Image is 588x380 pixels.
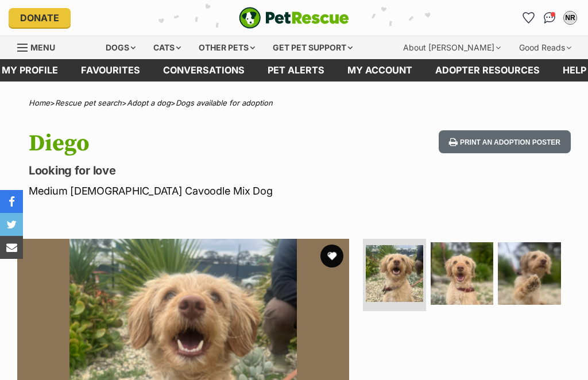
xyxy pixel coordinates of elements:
h1: Diego [29,130,361,157]
a: Adopter resources [424,59,551,82]
div: Get pet support [265,36,361,59]
p: Looking for love [29,162,361,179]
div: Other pets [191,36,263,59]
ul: Account quick links [520,9,579,27]
a: Adopt a dog [127,98,171,107]
a: My account [336,59,424,82]
img: Photo of Diego [366,245,423,303]
a: Menu [17,36,63,57]
a: PetRescue [239,7,349,29]
a: Conversations [540,9,559,27]
div: Cats [145,36,189,59]
div: About [PERSON_NAME] [395,36,509,59]
div: Good Reads [511,36,579,59]
img: Photo of Diego [498,242,561,305]
a: conversations [152,59,256,82]
a: Home [29,98,50,107]
a: Donate [9,8,71,28]
a: Favourites [520,9,538,27]
img: chat-41dd97257d64d25036548639549fe6c8038ab92f7586957e7f3b1b290dea8141.svg [544,12,556,24]
img: Photo of Diego [431,242,494,305]
p: Medium [DEMOGRAPHIC_DATA] Cavoodle Mix Dog [29,183,361,199]
a: Pet alerts [256,59,336,82]
a: Rescue pet search [55,98,122,107]
div: NR [564,12,576,24]
button: My account [561,9,579,27]
a: Dogs available for adoption [176,98,273,107]
button: Print an adoption poster [439,130,571,154]
div: Dogs [98,36,144,59]
img: logo-e224e6f780fb5917bec1dbf3a21bbac754714ae5b6737aabdf751b685950b380.svg [239,7,349,29]
button: favourite [320,245,343,267]
a: Favourites [69,59,152,82]
span: Menu [30,42,55,52]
